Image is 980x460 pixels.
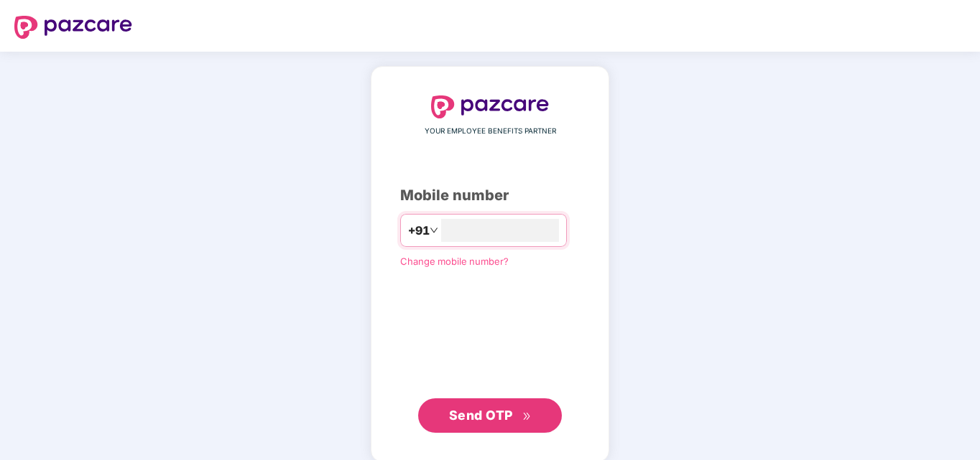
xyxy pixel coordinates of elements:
[408,222,430,240] span: +91
[14,16,132,39] img: logo
[522,412,532,421] span: double-right
[418,398,562,433] button: Send OTPdouble-right
[425,126,556,137] span: YOUR EMPLOYEE BENEFITS PARTNER
[431,95,549,118] img: logo
[400,184,580,207] div: Mobile number
[449,408,513,423] span: Send OTP
[430,226,438,235] span: down
[400,255,509,267] a: Change mobile number?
